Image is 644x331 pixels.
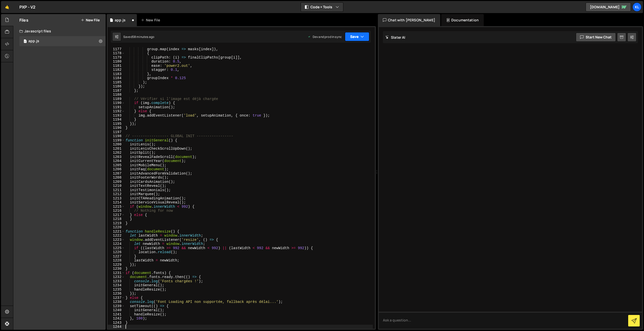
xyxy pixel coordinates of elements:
div: 1212 [108,192,125,196]
div: 1241 [108,312,125,317]
div: 1180 [108,60,125,64]
div: 1177 [108,47,125,51]
div: 1201 [108,147,125,151]
span: 1 [24,40,27,44]
a: Kl [632,3,641,12]
button: Start new chat [576,33,616,42]
div: 1235 [108,288,125,292]
div: Documentation [441,14,484,26]
div: 1228 [108,258,125,263]
div: 1190 [108,101,125,105]
div: 1240 [108,308,125,312]
div: 1186 [108,84,125,89]
h2: Slater AI [385,35,406,40]
div: app.js [28,39,39,43]
div: 1195 [108,122,125,126]
div: PXP - V2 [19,4,35,10]
div: Chat with [PERSON_NAME] [378,14,440,26]
div: 1206 [108,167,125,172]
a: [DOMAIN_NAME] [586,3,631,12]
div: 1194 [108,118,125,122]
div: 1214 [108,200,125,205]
div: 1210 [108,184,125,188]
div: 1221 [108,230,125,234]
button: Code + Tools [301,3,343,12]
div: 1218 [108,217,125,221]
div: 1204 [108,159,125,163]
div: 1188 [108,93,125,97]
div: 1224 [108,242,125,246]
div: 1211 [108,188,125,192]
div: 1184 [108,76,125,80]
div: 1208 [108,176,125,180]
div: 1200 [108,142,125,147]
div: 1202 [108,151,125,155]
div: 1197 [108,130,125,134]
div: 1222 [108,234,125,238]
div: 1219 [108,221,125,226]
div: 1205 [108,163,125,168]
div: 1196 [108,126,125,130]
div: 1216 [108,209,125,213]
div: 1217 [108,213,125,217]
div: 1226 [108,250,125,254]
div: 1223 [108,238,125,242]
div: 1233 [108,279,125,284]
div: 1234 [108,283,125,288]
div: 1244 [108,325,125,329]
div: 1182 [108,68,125,72]
div: 1203 [108,155,125,159]
div: 1207 [108,172,125,176]
div: 1220 [108,225,125,230]
div: 1192 [108,109,125,114]
div: 1178 [108,51,125,56]
div: 58 minutes ago [132,35,154,39]
div: 1239 [108,304,125,308]
div: 1189 [108,97,125,101]
div: 1232 [108,275,125,279]
div: 1179 [108,56,125,60]
button: New File [81,18,100,22]
div: 1236 [108,292,125,296]
button: Save [345,32,369,41]
div: 1198 [108,134,125,138]
div: 1215 [108,205,125,209]
div: 1183 [108,72,125,76]
div: 1193 [108,114,125,118]
div: 1213 [108,196,125,201]
div: 1230 [108,267,125,271]
div: 1181 [108,64,125,68]
div: 1237 [108,296,125,300]
div: Dev and prod in sync [308,35,342,39]
div: 1229 [108,263,125,267]
div: 1243 [108,321,125,325]
div: 1231 [108,271,125,275]
div: 1238 [108,300,125,304]
a: 🤙 [1,1,13,13]
div: 1191 [108,105,125,109]
div: Saved [123,35,154,39]
h2: Files [19,17,28,23]
div: 1187 [108,89,125,93]
div: 16752/45754.js [19,36,106,46]
div: 1185 [108,80,125,85]
div: 1242 [108,316,125,321]
div: 1199 [108,138,125,143]
div: 1225 [108,246,125,250]
div: 1227 [108,254,125,259]
div: Javascript files [13,26,106,36]
div: 1209 [108,180,125,184]
div: app.js [115,18,126,23]
div: New File [141,18,162,23]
